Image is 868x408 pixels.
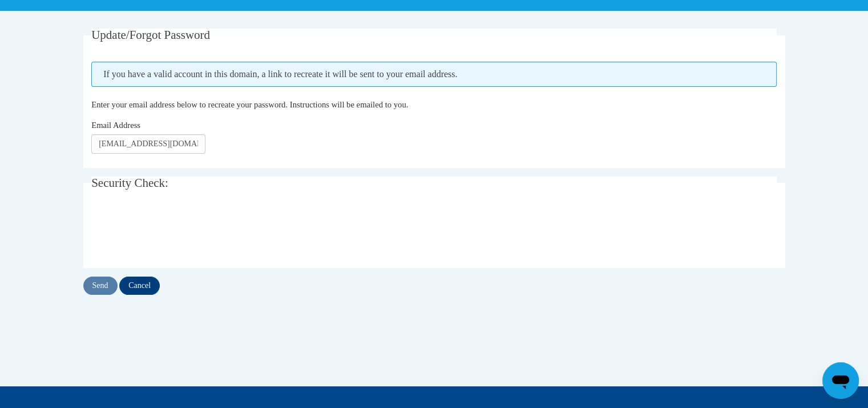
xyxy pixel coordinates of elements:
[91,100,408,109] span: Enter your email address below to recreate your password. Instructions will be emailed to you.
[91,121,140,130] span: Email Address
[91,134,205,154] input: Email
[91,28,210,42] span: Update/Forgot Password
[822,362,859,399] iframe: Button to launch messaging window
[91,176,168,190] span: Security Check:
[91,62,777,87] span: If you have a valid account in this domain, a link to recreate it will be sent to your email addr...
[91,209,265,254] iframe: reCAPTCHA
[119,277,160,295] input: Cancel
